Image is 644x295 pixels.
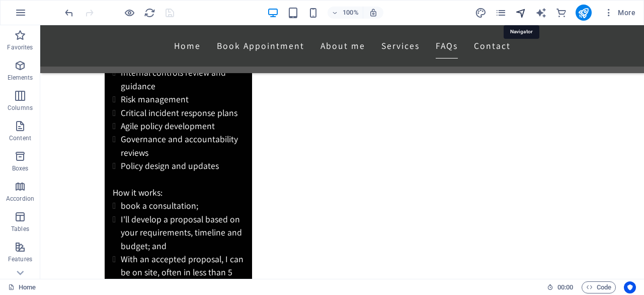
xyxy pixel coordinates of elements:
[600,5,639,21] button: More
[9,134,31,142] p: Content
[475,7,487,19] i: Design (Ctrl+Alt+Y)
[369,8,378,17] i: On resize automatically adjust zoom level to fit chosen device.
[63,7,75,19] i: Undo: Change text (Ctrl+Z)
[495,7,507,19] button: pages
[475,7,487,19] button: design
[8,255,32,263] p: Features
[555,7,568,19] button: commerce
[547,281,574,293] h6: Session time
[576,5,592,21] button: publish
[7,43,33,51] p: Favorites
[578,7,589,19] i: Publish
[12,164,29,172] p: Boxes
[582,281,616,293] button: Code
[328,7,363,19] button: 100%
[586,281,611,293] span: Code
[495,7,507,19] i: Pages (Ctrl+Alt+S)
[8,281,36,293] a: Click to cancel selection. Double-click to open Pages
[6,195,34,203] p: Accordion
[143,7,155,19] button: reload
[144,7,155,19] i: Reload page
[8,74,33,82] p: Elements
[515,7,527,19] button: navigator
[624,281,636,293] button: Usercentrics
[604,8,635,18] span: More
[11,225,29,233] p: Tables
[123,7,135,19] button: Click here to leave preview mode and continue editing
[565,283,566,291] span: :
[555,7,567,19] i: Commerce
[63,7,75,19] button: undo
[535,7,547,19] button: text_generator
[535,7,547,19] i: AI Writer
[557,281,573,293] span: 00 00
[343,7,359,19] h6: 100%
[8,104,33,112] p: Columns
